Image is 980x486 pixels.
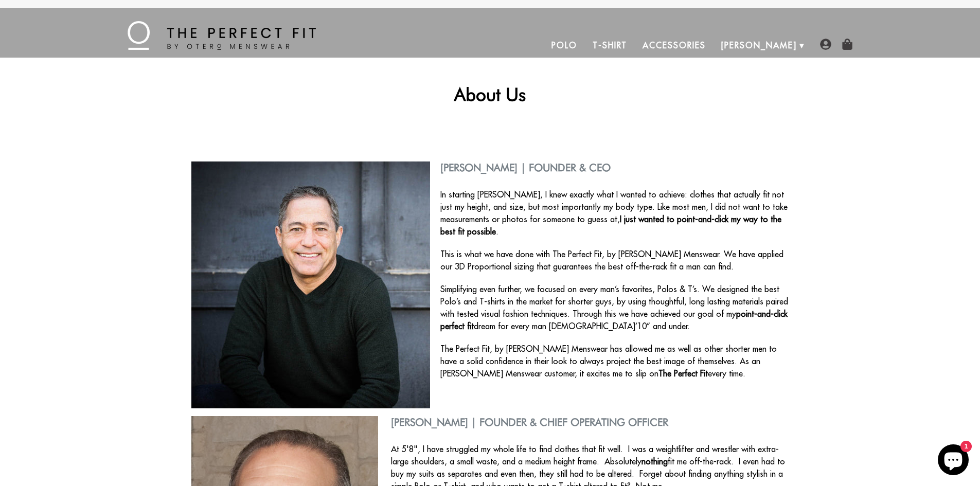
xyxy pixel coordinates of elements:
h2: [PERSON_NAME] | Founder & Chief Operating Officer [191,416,789,428]
p: Simplifying even further, we focused on every man’s favorites, Polos & T’s. We designed the best ... [191,283,789,332]
a: T-Shirt [585,33,635,58]
strong: perfect fit [440,321,474,331]
a: [PERSON_NAME] [714,33,805,58]
p: In starting [PERSON_NAME], I knew exactly what I wanted to achieve: clothes that actually fit not... [191,188,789,238]
strong: nothing [642,456,668,466]
img: user-account-icon.png [820,39,831,50]
strong: The Perfect Fit [658,368,708,379]
strong: I just wanted to [620,214,674,224]
h1: About Us [191,83,789,105]
p: The Perfect Fit, by [PERSON_NAME] Menswear has allowed me as well as other shorter men to have a ... [191,343,789,380]
h2: [PERSON_NAME] | Founder & CEO [191,161,789,174]
img: About CEO Stephen Villanueva [191,161,430,408]
a: Accessories [635,33,713,58]
a: Polo [544,33,585,58]
img: shopping-bag-icon.png [842,39,853,50]
p: This is what we have done with The Perfect Fit, by [PERSON_NAME] Menswear. We have applied our 3D... [191,248,789,273]
strong: point-and-click my way to the best fit possible [440,214,781,237]
inbox-online-store-chat: Shopify online store chat [935,444,972,478]
strong: point-and-click [736,309,788,319]
img: The Perfect Fit - by Otero Menswear - Logo [128,21,316,50]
